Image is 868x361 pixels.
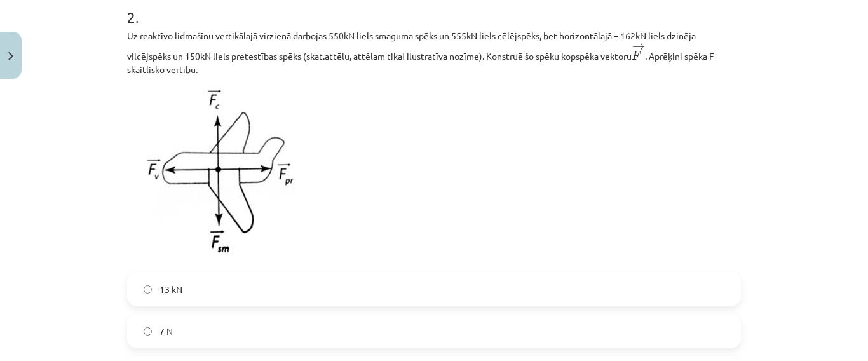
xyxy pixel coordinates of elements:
[632,51,641,60] span: F
[632,43,645,50] span: →
[159,325,173,338] span: 7 N
[127,29,741,76] p: Uz reaktīvo lidmašīnu vertikālajā virzienā darbojas 550kN liels smaguma spēks un 555kN liels cēlē...
[144,285,152,294] input: 13 kN
[144,327,152,336] input: 7 N
[159,283,182,296] span: 13 kN
[8,52,13,60] img: icon-close-lesson-0947bae3869378f0d4975bcd49f059093ad1ed9edebbc8119c70593378902aed.svg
